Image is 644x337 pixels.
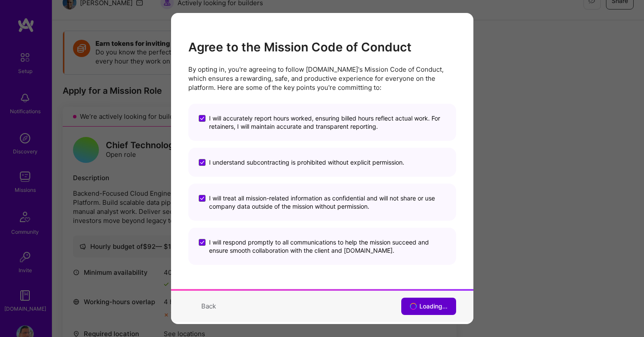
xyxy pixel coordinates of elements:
span: I will treat all mission-related information as confidential and will not share or use company da... [209,194,446,210]
button: Back [188,302,216,311]
p: By opting in, you're agreeing to follow [DOMAIN_NAME]'s Mission Code of Conduct, which ensures a ... [188,65,456,92]
span: I will accurately report hours worked, ensuring billed hours reflect actual work. For retainers, ... [209,114,446,130]
span: Back [201,302,216,310]
h2: Agree to the Mission Code of Conduct [188,40,456,54]
span: I will respond promptly to all communications to help the mission succeed and ensure smooth colla... [209,238,446,254]
i: icon ArrowBack [188,304,198,310]
span: I understand subcontracting is prohibited without explicit permission. [209,158,404,166]
div: modal [171,13,473,324]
